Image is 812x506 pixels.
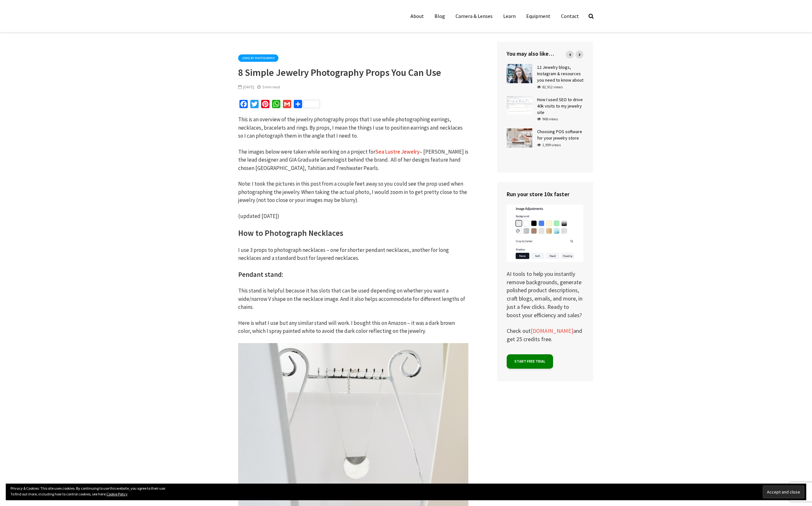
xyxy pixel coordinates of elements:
div: 968 views [537,116,558,122]
a: Camera & Lenses [451,10,497,22]
p: This stand is helpful because it has slots that can be used depending on whether you want a wide/... [238,287,468,311]
a: About [406,10,429,22]
p: I use 3 props to photograph necklaces – one for shorter pendant necklaces, another for long neckl... [238,246,468,262]
a: Choosing POS software for your jewelry store [537,129,582,141]
a: Learn [498,10,520,22]
a: Blog [430,10,450,22]
p: AI tools to help you instantly remove backgrounds, generate polished product descriptions, craft ... [507,205,583,319]
a: Twitter [249,100,260,110]
a: Contact [556,10,584,22]
a: Start free trial [507,354,553,369]
h3: Pendant stand: [238,270,468,279]
input: Accept and close [763,486,804,498]
a: Sea Lustre Jewelry [375,148,419,156]
a: How I used SEO to drive 40k visits to my jewelry site [537,97,583,115]
a: [DOMAIN_NAME] [531,327,573,335]
div: 82,912 views [537,84,563,90]
a: 12 Jewelry blogs, Instagram & resources you need to know about [537,64,583,83]
a: WhatsApp [271,100,282,110]
h4: You may also like… [507,50,583,58]
h2: How to Photograph Necklaces [238,228,468,238]
a: Equipment [521,10,555,22]
div: 1,999 views [537,142,561,148]
span: [DATE] [238,84,254,89]
h1: 8 Simple Jewelry Photography Props You Can Use [238,67,468,78]
p: Here is what I use but any similar stand will work. I bought this on Amazon – it was a dark brown... [238,319,468,335]
p: Note: I took the pictures in this post from a couple feet away so you could see the prop used whe... [238,180,468,205]
div: Privacy & Cookies: This site uses cookies. By continuing to use this website, you agree to their ... [6,484,806,500]
a: Pinterest [260,100,271,110]
p: The images below were taken while working on a project for – [PERSON_NAME] is the lead designer a... [238,148,468,173]
a: Cookie Policy [106,492,128,496]
p: This is an overview of the jewelry photography props that I use while photographing earrings, nec... [238,116,468,140]
h4: Run your store 10x faster [507,190,583,198]
div: 5 min read [257,84,280,90]
p: Check out and get 25 credits free. [507,327,583,343]
p: (updated [DATE]) [238,212,468,221]
a: Ресурс [293,100,321,110]
a: Jewelry Photography [238,54,278,62]
a: Gmail [282,100,293,110]
a: Facebook [238,100,249,110]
